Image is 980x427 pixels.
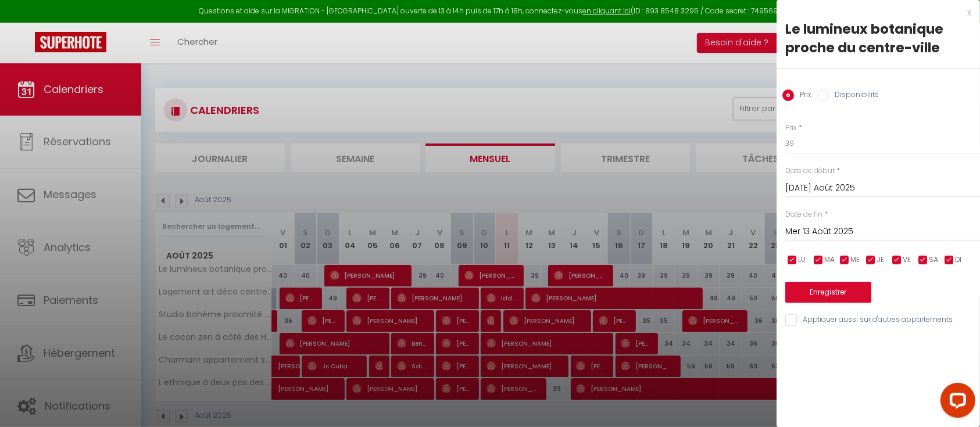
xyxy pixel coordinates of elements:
[785,166,835,177] label: Date de début
[785,123,797,134] label: Prix
[798,254,806,265] span: LU
[931,378,980,427] iframe: LiveChat chat widget
[824,254,835,265] span: MA
[903,254,911,265] span: VE
[794,89,811,102] label: Prix
[955,254,961,265] span: DI
[877,254,884,265] span: JE
[785,209,822,220] label: Date de fin
[829,89,879,102] label: Disponibilité
[850,254,860,265] span: ME
[785,20,971,57] div: Le lumineux botanique proche du centre-ville
[929,254,938,265] span: SA
[777,6,971,20] div: x
[785,282,871,303] button: Enregistrer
